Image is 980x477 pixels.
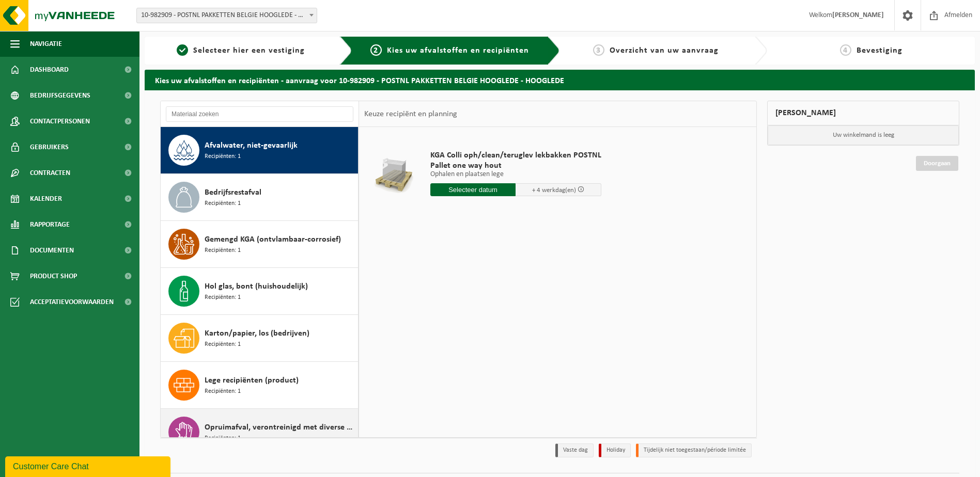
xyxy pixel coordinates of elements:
[205,293,241,303] span: Recipiënten: 1
[610,46,719,55] span: Overzicht van uw aanvraag
[767,101,959,125] div: [PERSON_NAME]
[30,134,69,160] span: Gebruikers
[205,340,241,349] span: Recipiënten: 1
[916,156,958,171] a: Doorgaan
[161,127,359,174] button: Afvalwater, niet-gevaarlijk Recipiënten: 1
[636,443,752,457] li: Tijdelijk niet toegestaan/période limitée
[370,44,382,56] span: 2
[205,374,299,387] span: Lege recipiënten (product)
[150,44,332,57] a: 1Selecteer hier een vestiging
[205,387,241,396] span: Recipiënten: 1
[30,186,62,212] span: Kalender
[30,108,90,134] span: Contactpersonen
[857,46,903,55] span: Bevestiging
[832,11,884,19] strong: [PERSON_NAME]
[30,212,70,237] span: Rapportage
[30,289,114,315] span: Acceptatievoorwaarden
[161,409,359,456] button: Opruimafval, verontreinigd met diverse niet-gevaarlijke afvalstoffen Recipiënten: 1
[205,139,298,152] span: Afvalwater, niet-gevaarlijk
[30,237,74,263] span: Documenten
[205,280,308,293] span: Hol glas, bont (huishoudelijk)
[205,199,241,209] span: Recipiënten: 1
[430,150,601,161] span: KGA Colli oph/clean/teruglev lekbakken POSTNL
[30,263,77,289] span: Product Shop
[532,187,576,194] span: + 4 werkdag(en)
[840,44,851,56] span: 4
[30,31,62,57] span: Navigatie
[430,161,601,171] span: Pallet one way hout
[205,246,241,256] span: Recipiënten: 1
[205,421,355,434] span: Opruimafval, verontreinigd met diverse niet-gevaarlijke afvalstoffen
[193,46,305,55] span: Selecteer hier een vestiging
[30,57,69,83] span: Dashboard
[30,83,90,108] span: Bedrijfsgegevens
[205,152,241,162] span: Recipiënten: 1
[430,171,601,178] p: Ophalen en plaatsen lege
[137,8,317,23] span: 10-982909 - POSTNL PAKKETTEN BELGIE HOOGLEDE - HOOGLEDE
[593,44,604,56] span: 3
[145,70,975,90] h2: Kies uw afvalstoffen en recipiënten - aanvraag voor 10-982909 - POSTNL PAKKETTEN BELGIE HOOGLEDE ...
[161,174,359,221] button: Bedrijfsrestafval Recipiënten: 1
[205,186,261,199] span: Bedrijfsrestafval
[205,233,341,246] span: Gemengd KGA (ontvlambaar-corrosief)
[205,327,309,340] span: Karton/papier, los (bedrijven)
[166,106,353,122] input: Materiaal zoeken
[30,160,70,186] span: Contracten
[161,268,359,315] button: Hol glas, bont (huishoudelijk) Recipiënten: 1
[555,443,594,457] li: Vaste dag
[387,46,529,55] span: Kies uw afvalstoffen en recipiënten
[205,434,241,443] span: Recipiënten: 1
[161,362,359,409] button: Lege recipiënten (product) Recipiënten: 1
[5,454,173,477] iframe: chat widget
[768,125,959,145] p: Uw winkelmand is leeg
[177,44,188,56] span: 1
[136,8,317,23] span: 10-982909 - POSTNL PAKKETTEN BELGIE HOOGLEDE - HOOGLEDE
[599,443,631,457] li: Holiday
[161,315,359,362] button: Karton/papier, los (bedrijven) Recipiënten: 1
[359,101,462,127] div: Keuze recipiënt en planning
[161,221,359,268] button: Gemengd KGA (ontvlambaar-corrosief) Recipiënten: 1
[430,183,516,196] input: Selecteer datum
